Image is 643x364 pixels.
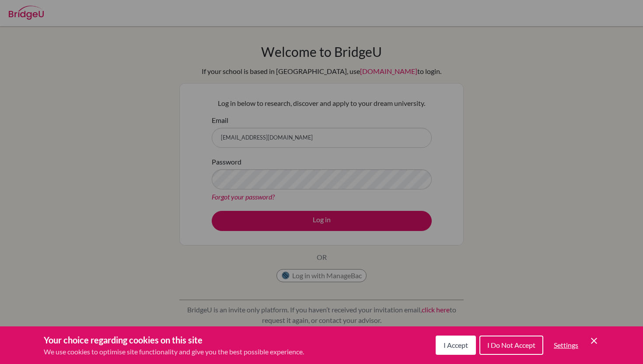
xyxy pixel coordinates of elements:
span: I Accept [444,341,468,349]
button: I Do Not Accept [479,336,543,355]
button: Save and close [589,336,599,346]
p: We use cookies to optimise site functionality and give you the best possible experience. [44,346,304,357]
span: Settings [554,341,578,349]
span: I Do Not Accept [487,341,535,349]
button: Settings [547,336,585,354]
h3: Your choice regarding cookies on this site [44,333,304,346]
button: I Accept [436,336,476,355]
